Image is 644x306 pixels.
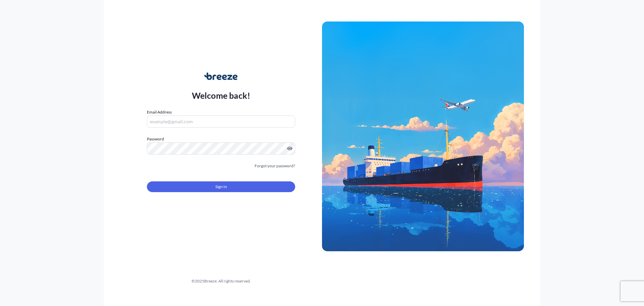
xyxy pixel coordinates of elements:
a: Forgot your password? [255,163,295,169]
button: Sign In [147,181,295,192]
input: example@gmail.com [147,116,295,128]
img: Ship illustration [322,21,524,251]
button: Show password [287,146,292,151]
p: Welcome back! [192,90,251,101]
label: Email Address [147,109,172,116]
div: © 2025 Breeze. All rights reserved. [120,278,322,285]
span: Sign In [215,183,227,190]
label: Password [147,136,295,142]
